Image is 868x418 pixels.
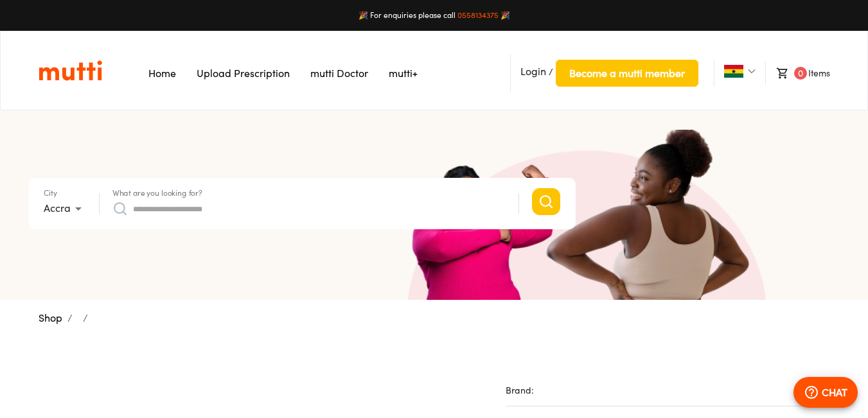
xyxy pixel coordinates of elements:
[520,65,546,78] span: Login
[506,384,829,397] p: Brand:
[532,188,560,215] button: Search
[67,310,73,326] li: /
[457,10,499,20] a: 0558134375
[569,64,685,82] span: Become a mutti member
[39,311,62,324] a: Shop
[39,60,102,82] img: Logo
[724,65,743,78] img: Ghana
[793,377,858,408] button: CHAT
[112,189,202,197] label: What are you looking for?
[389,67,418,80] a: Navigates to mutti+ page
[765,62,829,85] li: Items
[556,60,698,87] button: Become a mutti member
[310,67,368,80] a: Navigates to mutti doctor website
[83,310,88,326] li: /
[822,385,847,400] p: CHAT
[39,310,830,326] nav: breadcrumb
[510,55,698,92] li: /
[794,67,807,80] span: 0
[148,67,176,80] a: Navigates to Home Page
[39,60,102,82] a: Link on the logo navigates to HomePage
[44,198,86,219] div: Accra
[44,189,57,197] label: City
[748,67,756,75] img: Dropdown
[197,67,290,80] a: Navigates to Prescription Upload Page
